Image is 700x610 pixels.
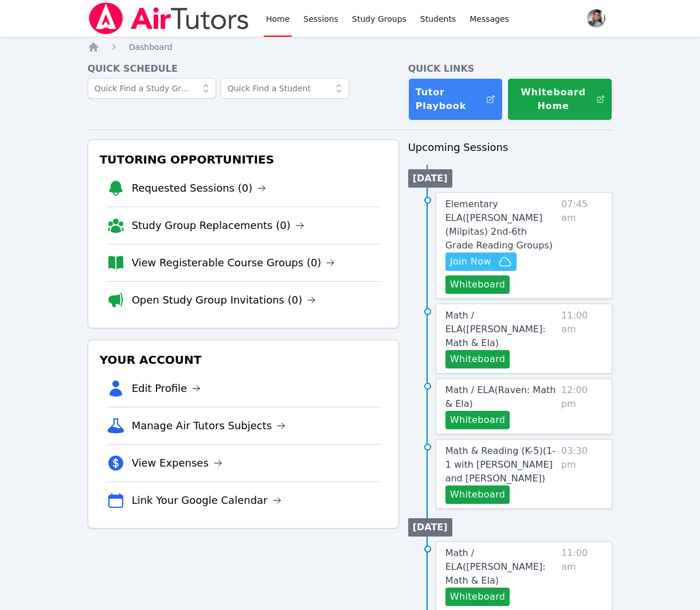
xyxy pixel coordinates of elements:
input: Quick Find a Study Group [88,78,216,99]
a: View Registerable Course Groups (0) [132,255,335,271]
button: Whiteboard [445,350,510,368]
button: Whiteboard [445,485,510,504]
span: 07:45 am [561,197,603,294]
h3: Tutoring Opportunities [97,149,389,170]
button: Whiteboard [445,588,510,606]
a: Study Group Replacements (0) [132,217,304,234]
a: Dashboard [129,41,173,53]
span: 12:00 pm [561,383,603,429]
button: Whiteboard [445,275,510,294]
h3: Your Account [97,349,389,370]
input: Quick Find a Student [221,78,349,99]
span: 03:30 pm [561,444,603,504]
a: Math / ELA([PERSON_NAME]: Math & Ela) [445,546,557,588]
span: Math / ELA ( [PERSON_NAME]: Math & Ela ) [445,310,546,348]
li: [DATE] [408,169,452,188]
button: Whiteboard Home [507,78,612,121]
span: 11:00 am [561,309,603,368]
span: Math & Reading (K-5) ( 1-1 with [PERSON_NAME] and [PERSON_NAME] ) [445,445,556,484]
span: Math / ELA ( [PERSON_NAME]: Math & Ela ) [445,547,546,586]
a: View Expenses [132,455,222,471]
span: Dashboard [129,42,173,52]
h3: Upcoming Sessions [408,139,613,156]
li: [DATE] [408,518,452,537]
a: Math & Reading (K-5)(1-1 with [PERSON_NAME] and [PERSON_NAME]) [445,444,557,485]
a: Requested Sessions (0) [132,180,267,196]
a: Manage Air Tutors Subjects [132,418,286,434]
a: Edit Profile [132,380,201,397]
h4: Quick Links [408,62,613,76]
h4: Quick Schedule [88,62,399,76]
span: 11:00 am [561,546,603,606]
span: Elementary ELA ( [PERSON_NAME] (Milpitas) 2nd-6th Grade Reading Groups ) [445,199,553,251]
nav: Breadcrumb [88,41,613,53]
span: Messages [470,13,509,25]
a: Open Study Group Invitations (0) [132,292,316,308]
a: Math / ELA([PERSON_NAME]: Math & Ela) [445,309,557,350]
button: Join Now [445,252,517,271]
span: Join Now [450,255,491,269]
span: Math / ELA ( Raven: Math & Ela ) [445,384,556,409]
a: Math / ELA(Raven: Math & Ela) [445,383,557,411]
button: Whiteboard [445,411,510,429]
a: Link Your Google Calendar [132,492,281,508]
img: Air Tutors [88,2,250,34]
a: Elementary ELA([PERSON_NAME] (Milpitas) 2nd-6th Grade Reading Groups) [445,197,557,252]
a: Tutor Playbook [408,78,503,121]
